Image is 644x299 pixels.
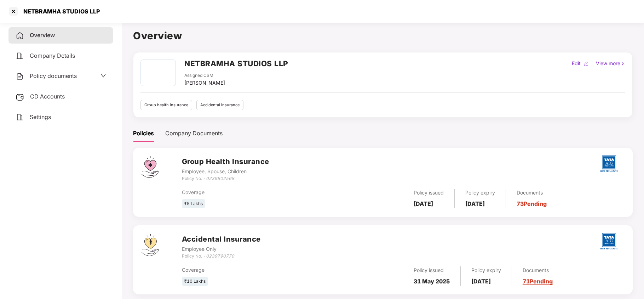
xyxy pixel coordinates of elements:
img: svg+xml;base64,PHN2ZyB4bWxucz0iaHR0cDovL3d3dy53My5vcmcvMjAwMC9zdmciIHdpZHRoPSI0OS4zMjEiIGhlaWdodD... [142,234,159,256]
div: Company Documents [165,129,223,138]
div: Coverage [182,188,329,196]
h2: NETBRAMHA STUDIOS LLP [184,58,288,69]
div: Coverage [182,266,329,274]
div: Policy issued [414,266,450,274]
div: Policy No. - [182,253,261,260]
div: Policy issued [414,189,444,197]
div: Documents [517,189,547,197]
div: Documents [523,266,553,274]
span: down [100,73,106,79]
a: 73 Pending [517,200,547,207]
b: [DATE] [471,278,491,285]
img: svg+xml;base64,PHN2ZyB4bWxucz0iaHR0cDovL3d3dy53My5vcmcvMjAwMC9zdmciIHdpZHRoPSIyNCIgaGVpZ2h0PSIyNC... [16,72,24,81]
span: Overview [30,32,55,39]
img: svg+xml;base64,PHN2ZyB4bWxucz0iaHR0cDovL3d3dy53My5vcmcvMjAwMC9zdmciIHdpZHRoPSIyNCIgaGVpZ2h0PSIyNC... [16,113,24,122]
img: svg+xml;base64,PHN2ZyB4bWxucz0iaHR0cDovL3d3dy53My5vcmcvMjAwMC9zdmciIHdpZHRoPSIyNCIgaGVpZ2h0PSIyNC... [16,52,24,60]
i: 0239802568 [206,176,234,181]
div: Policy expiry [471,266,501,274]
img: tatag.png [597,151,621,176]
a: 71 Pending [523,278,553,285]
div: [PERSON_NAME] [184,79,225,87]
span: Policy documents [30,72,77,79]
div: Assigned CSM [184,72,225,79]
img: rightIcon [620,61,625,66]
i: 0239790770 [206,253,234,259]
span: CD Accounts [30,93,65,100]
b: [DATE] [465,200,485,207]
div: NETBRAMHA STUDIOS LLP [19,8,100,15]
div: Accidental insurance [196,100,243,110]
img: svg+xml;base64,PHN2ZyB4bWxucz0iaHR0cDovL3d3dy53My5vcmcvMjAwMC9zdmciIHdpZHRoPSI0Ny43MTQiIGhlaWdodD... [142,156,159,178]
div: ₹10 Lakhs [182,277,208,286]
div: Policy expiry [465,189,495,197]
div: Policies [133,129,154,138]
div: Group health insurance [140,100,192,110]
span: Settings [30,113,51,120]
div: ₹5 Lakhs [182,199,205,209]
img: svg+xml;base64,PHN2ZyB4bWxucz0iaHR0cDovL3d3dy53My5vcmcvMjAwMC9zdmciIHdpZHRoPSIyNCIgaGVpZ2h0PSIyNC... [16,32,24,40]
img: tatag.png [597,229,621,254]
img: svg+xml;base64,PHN2ZyB3aWR0aD0iMjUiIGhlaWdodD0iMjQiIHZpZXdCb3g9IjAgMCAyNSAyNCIgZmlsbD0ibm9uZSIgeG... [16,93,24,101]
b: 31 May 2025 [414,278,450,285]
img: editIcon [583,61,588,66]
h1: Overview [133,28,633,44]
b: [DATE] [414,200,433,207]
div: | [590,60,594,67]
div: Employee Only [182,245,261,253]
div: Edit [570,60,582,67]
div: Employee, Spouse, Children [182,168,269,175]
h3: Accidental Insurance [182,234,261,245]
div: View more [594,60,627,67]
div: Policy No. - [182,175,269,182]
h3: Group Health Insurance [182,156,269,167]
span: Company Details [30,52,75,59]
